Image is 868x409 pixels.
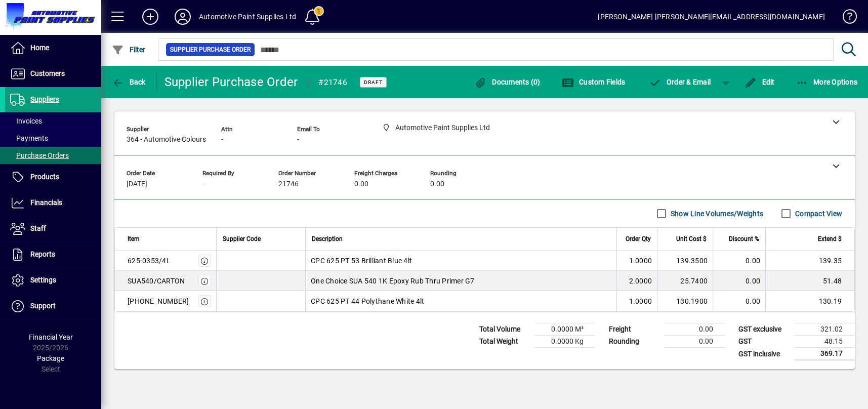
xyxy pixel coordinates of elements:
[5,165,101,190] a: Products
[818,233,842,244] span: Extend $
[5,130,101,147] a: Payments
[794,348,855,360] td: 369.17
[134,8,167,26] button: Add
[278,180,299,188] span: 21746
[223,233,261,244] span: Supplier Code
[364,79,383,86] span: Draft
[562,78,626,86] span: Custom Fields
[312,233,343,244] span: Description
[765,291,854,311] td: 130.19
[644,73,716,91] button: Order & Email
[127,180,147,188] span: [DATE]
[669,209,763,219] label: Show Line Volumes/Weights
[5,268,101,293] a: Settings
[354,180,368,188] span: 0.00
[835,2,855,35] a: Knowledge Base
[30,95,59,103] span: Suppliers
[5,294,101,319] a: Support
[30,224,46,232] span: Staff
[10,151,69,159] span: Purchase Orders
[657,271,713,291] td: 25.7400
[472,73,543,91] button: Documents (0)
[616,271,657,291] td: 2.0000
[311,296,424,306] span: CPC 625 PT 44 Polythane White 4lt
[657,291,713,311] td: 130.1900
[676,233,707,244] span: Unit Cost $
[665,323,725,336] td: 0.00
[745,78,775,86] span: Edit
[29,333,73,341] span: Financial Year
[713,291,765,311] td: 0.00
[713,271,765,291] td: 0.00
[30,276,56,284] span: Settings
[167,8,199,26] button: Profile
[10,117,42,125] span: Invoices
[598,9,825,25] div: [PERSON_NAME] [PERSON_NAME][EMAIL_ADDRESS][DOMAIN_NAME]
[112,46,146,54] span: Filter
[297,136,299,144] span: -
[765,271,854,291] td: 51.48
[616,251,657,271] td: 1.0000
[128,256,171,266] div: 625-0353/4L
[665,336,725,348] td: 0.00
[5,61,101,87] a: Customers
[128,296,189,306] div: [PHONE_NUMBER]
[474,336,535,348] td: Total Weight
[604,323,665,336] td: Freight
[5,242,101,267] a: Reports
[311,276,475,286] span: One Choice SUA 540 1K Epoxy Rub Thru Primer G7
[109,40,148,59] button: Filter
[657,251,713,271] td: 139.3500
[30,44,49,52] span: Home
[649,78,711,86] span: Order & Email
[713,251,765,271] td: 0.00
[733,336,794,348] td: GST
[765,251,854,271] td: 139.35
[794,73,860,91] button: More Options
[559,73,628,91] button: Custom Fields
[474,323,535,336] td: Total Volume
[128,233,140,244] span: Item
[535,336,596,348] td: 0.0000 Kg
[5,147,101,164] a: Purchase Orders
[626,233,651,244] span: Order Qty
[796,78,858,86] span: More Options
[729,233,759,244] span: Discount %
[164,74,298,90] div: Supplier Purchase Order
[794,336,855,348] td: 48.15
[101,73,157,91] app-page-header-button: Back
[221,136,223,144] span: -
[5,216,101,241] a: Staff
[794,323,855,336] td: 321.02
[199,9,296,25] div: Automotive Paint Supplies Ltd
[109,73,148,91] button: Back
[535,323,596,336] td: 0.0000 M³
[30,302,56,310] span: Support
[30,173,59,181] span: Products
[10,134,48,142] span: Payments
[170,45,251,55] span: Supplier Purchase Order
[616,291,657,311] td: 1.0000
[127,136,206,144] span: 364 - Automotive Colours
[202,180,204,188] span: -
[5,190,101,216] a: Financials
[311,256,412,266] span: CPC 625 PT 53 Brilliant Blue 4lt
[475,78,541,86] span: Documents (0)
[5,112,101,130] a: Invoices
[30,69,65,77] span: Customers
[128,276,185,286] div: SUA540/CARTON
[30,250,55,258] span: Reports
[742,73,777,91] button: Edit
[5,35,101,61] a: Home
[30,198,62,207] span: Financials
[112,78,146,86] span: Back
[37,354,64,362] span: Package
[318,74,347,91] div: #21746
[733,348,794,360] td: GST inclusive
[733,323,794,336] td: GST exclusive
[430,180,444,188] span: 0.00
[793,209,842,219] label: Compact View
[604,336,665,348] td: Rounding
